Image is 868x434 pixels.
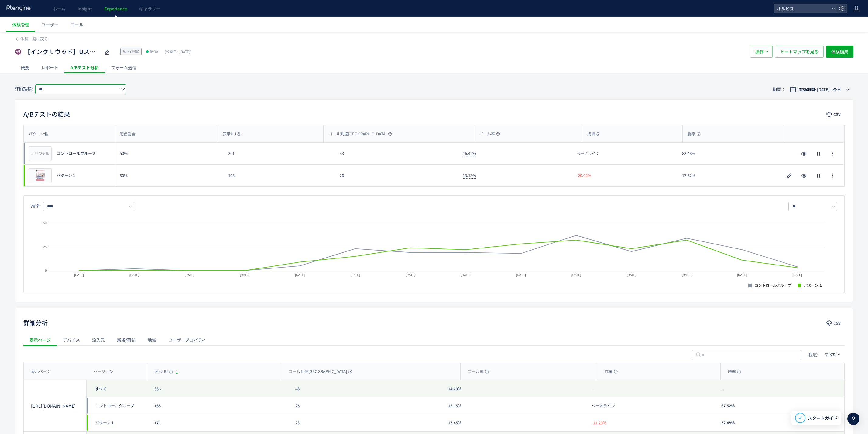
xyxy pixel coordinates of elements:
span: ゴール [70,22,83,28]
a: [URL][DOMAIN_NAME] [31,403,79,409]
div: フォーム送信 [105,61,142,73]
text: [DATE] [406,273,415,277]
span: 勝率 [688,131,701,137]
span: 期間： [773,84,785,94]
div: 50% [115,143,223,164]
div: 171 [147,414,288,431]
div: ユーザープロパティ [162,334,212,346]
div: オリジナル [29,146,51,161]
text: コントロールグループ [755,283,791,288]
text: [DATE] [627,273,636,277]
div: 198 [223,165,335,186]
div: 17.52% [677,165,783,186]
span: 体験一覧に戻る [20,36,48,42]
span: ベースライン [592,403,615,408]
span: バージョン [94,369,113,374]
span: 評価指標: [15,85,33,91]
span: CSV [833,318,841,328]
div: A/Bテスト分析 [64,61,105,73]
span: ベースライン [576,151,600,156]
h2: 詳細分析 [23,318,48,328]
text: [DATE] [129,273,139,277]
div: 33 [335,143,458,164]
div: 14.29% [441,380,584,397]
button: すべて [821,350,845,359]
span: 48 [295,386,300,391]
span: パターン 1 [91,414,140,431]
span: ゴール率 [479,131,500,137]
span: -11.23% [592,420,606,425]
text: [DATE] [295,273,305,277]
span: 有効期間: [DATE] - 今日 [799,87,841,93]
text: [DATE] [185,273,194,277]
div: 13.45% [441,414,584,431]
span: 成績 [605,369,618,374]
span: 粒度: [808,351,818,357]
button: 体験編集 [826,46,853,58]
span: 32.48% [721,420,735,425]
div: 新規/再訪 [111,334,142,346]
span: コントロールグループ [57,151,96,156]
span: 勝率 [728,369,741,374]
span: すべて [825,351,836,357]
button: CSV [823,110,845,119]
span: コントロールグループ [91,397,140,414]
span: 表示ページ [31,369,51,374]
button: 有効期間: [DATE] - 今日 [786,85,853,94]
span: Experience [104,5,127,12]
span: ホーム [53,5,65,12]
span: 配信中 [150,49,161,55]
span: 13.13% [463,173,476,179]
text: [DATE] [737,273,747,277]
div: 地域 [142,334,162,346]
span: ユーザー [41,22,58,28]
span: パターン 1 [57,173,75,179]
div: レポート [35,61,64,73]
div: 201 [223,143,335,164]
div: 15.15% [441,397,584,414]
text: 50 [43,221,47,225]
span: ゴール到達[GEOGRAPHIC_DATA] [328,131,392,137]
div: 50% [115,165,223,186]
span: 操作 [755,46,764,58]
span: オルビス [775,4,829,13]
span: Insight [77,5,92,12]
text: 0 [45,269,47,272]
text: パターン 1 [804,283,822,288]
div: 26 [335,165,458,186]
span: パターン名 [29,131,48,137]
button: ヒートマップを見る [775,46,824,58]
div: 表示ページ [23,334,57,346]
span: 表示UU [154,369,173,374]
span: -20.02% [576,173,591,179]
span: 16.42% [463,150,476,156]
text: [DATE] [792,273,802,277]
span: 配信割合 [120,131,136,137]
text: [DATE] [461,273,471,277]
span: ヒートマップを見る [780,46,818,58]
span: 推移: [31,203,41,209]
span: (公開日: [165,49,178,54]
text: [DATE] [240,273,250,277]
text: 25 [43,245,47,249]
div: デバイス [57,334,86,346]
div: 165 [147,397,288,414]
div: 流入元 [86,334,111,346]
div: 336 [147,380,288,397]
span: 表示UU [223,131,241,137]
span: [DATE]） [163,49,194,54]
span: ギャラリー [139,5,160,12]
span: ゴール到達[GEOGRAPHIC_DATA] [289,369,352,374]
text: [DATE] [516,273,526,277]
span: CSV [833,110,841,119]
span: 体験編集 [831,46,848,58]
span: 体験管理 [12,22,29,28]
div: 概要 [15,61,35,73]
div: 82.48% [677,143,783,164]
span: 23 [295,420,300,425]
span: Web接客 [123,49,139,54]
span: 67.52% [721,403,735,408]
h2: A/Bテストの結果 [23,109,70,119]
text: [DATE] [571,273,581,277]
span: All [91,380,140,397]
